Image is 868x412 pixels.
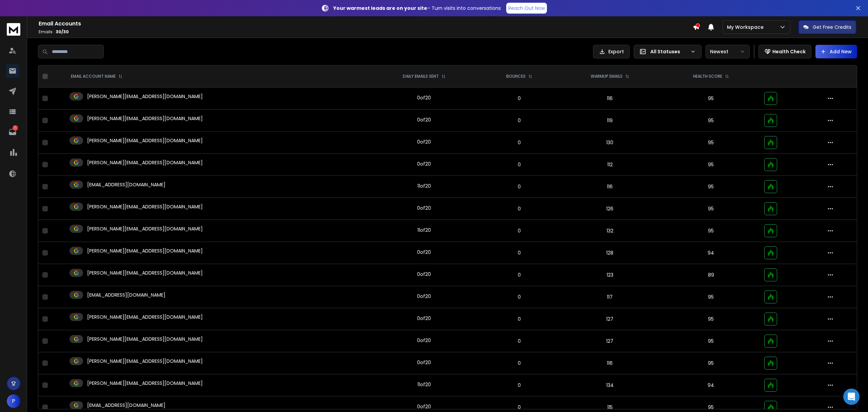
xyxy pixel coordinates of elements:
td: 95 [662,154,760,176]
td: 117 [558,286,662,308]
td: 132 [558,220,662,242]
p: [PERSON_NAME][EMAIL_ADDRESS][DOMAIN_NAME] [87,225,203,232]
div: EMAIL ACCOUNT NAME [71,74,122,79]
td: 95 [662,352,760,374]
td: 94 [662,374,760,396]
p: DAILY EMAILS SENT [403,74,439,79]
td: 95 [662,330,760,352]
td: 95 [662,286,760,308]
img: logo [7,23,20,36]
h1: Email Accounts [39,20,693,28]
td: 128 [558,242,662,264]
p: 0 [485,95,554,102]
p: [PERSON_NAME][EMAIL_ADDRESS][DOMAIN_NAME] [87,380,203,387]
a: 1 [6,125,19,139]
p: [PERSON_NAME][EMAIL_ADDRESS][DOMAIN_NAME] [87,159,203,166]
span: 30 / 30 [56,29,69,35]
p: [PERSON_NAME][EMAIL_ADDRESS][DOMAIN_NAME] [87,336,203,342]
p: Emails : [39,29,693,35]
div: 0 of 20 [417,337,431,344]
td: 95 [662,132,760,154]
td: 95 [662,198,760,220]
button: Health Check [758,45,811,58]
td: 95 [662,308,760,330]
td: 127 [558,330,662,352]
td: 89 [662,264,760,286]
div: 11 of 20 [417,381,431,388]
p: [PERSON_NAME][EMAIL_ADDRESS][DOMAIN_NAME] [87,314,203,320]
td: 127 [558,308,662,330]
p: [PERSON_NAME][EMAIL_ADDRESS][DOMAIN_NAME] [87,247,203,254]
button: Export [593,45,630,58]
p: 0 [485,294,554,300]
p: 0 [485,139,554,146]
button: Newest [706,45,750,58]
p: [EMAIL_ADDRESS][DOMAIN_NAME] [87,292,165,298]
p: 0 [485,271,554,278]
p: Get Free Credits [813,24,851,31]
div: 0 of 20 [417,359,431,366]
button: Get Free Credits [798,20,856,34]
p: [PERSON_NAME][EMAIL_ADDRESS][DOMAIN_NAME] [87,358,203,364]
p: [PERSON_NAME][EMAIL_ADDRESS][DOMAIN_NAME] [87,269,203,276]
div: 0 of 20 [417,116,431,123]
td: 116 [558,88,662,110]
td: 116 [558,352,662,374]
div: Open Intercom Messenger [843,389,860,405]
td: 119 [558,110,662,132]
div: 0 of 20 [417,293,431,300]
p: All Statuses [650,48,688,55]
p: [PERSON_NAME][EMAIL_ADDRESS][DOMAIN_NAME] [87,115,203,122]
p: [EMAIL_ADDRESS][DOMAIN_NAME] [87,181,165,188]
button: P [7,394,20,408]
p: Health Check [772,48,806,55]
p: 0 [485,227,554,234]
p: [PERSON_NAME][EMAIL_ADDRESS][DOMAIN_NAME] [87,93,203,100]
p: 0 [485,205,554,212]
p: 0 [485,404,554,411]
p: 0 [485,360,554,367]
p: 0 [485,183,554,190]
td: 95 [662,88,760,110]
td: 134 [558,374,662,396]
td: 94 [662,242,760,264]
div: 11 of 20 [417,227,431,233]
p: [PERSON_NAME][EMAIL_ADDRESS][DOMAIN_NAME] [87,203,203,210]
p: 0 [485,249,554,256]
div: 0 of 20 [417,271,431,278]
p: 0 [485,316,554,322]
td: 130 [558,132,662,154]
strong: Your warmest leads are on your site [333,5,427,12]
p: 0 [485,161,554,168]
p: – Turn visits into conversations [333,5,501,12]
div: 0 of 20 [417,205,431,211]
p: My Workspace [727,24,766,31]
p: 0 [485,117,554,124]
p: BOUNCES [506,74,526,79]
td: 95 [662,110,760,132]
p: [PERSON_NAME][EMAIL_ADDRESS][DOMAIN_NAME] [87,137,203,144]
td: 95 [662,176,760,198]
div: 0 of 20 [417,161,431,167]
div: 0 of 20 [417,403,431,410]
td: 116 [558,176,662,198]
p: WARMUP EMAILS [591,74,623,79]
div: 0 of 20 [417,138,431,145]
div: 0 of 20 [417,249,431,256]
p: [EMAIL_ADDRESS][DOMAIN_NAME] [87,402,165,409]
td: 95 [662,220,760,242]
div: 0 of 20 [417,94,431,101]
a: Reach Out Now [506,3,547,14]
p: 0 [485,338,554,344]
button: Add New [815,45,857,58]
td: 126 [558,198,662,220]
p: 1 [13,125,18,131]
div: 0 of 20 [417,315,431,322]
p: Reach Out Now [508,5,545,12]
td: 112 [558,154,662,176]
p: 0 [485,382,554,389]
td: 123 [558,264,662,286]
p: HEALTH SCORE [693,74,722,79]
